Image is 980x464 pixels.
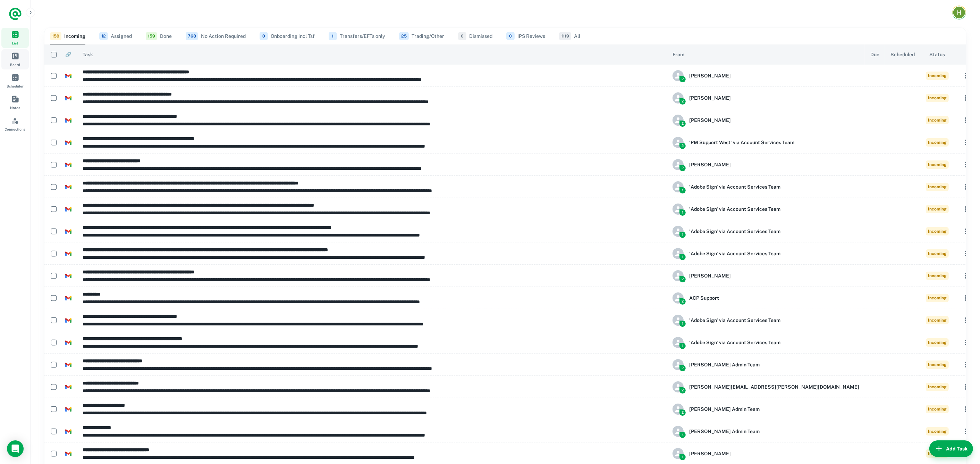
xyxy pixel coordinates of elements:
h6: ACP Support [689,294,719,302]
img: https://app.briefmatic.com/assets/integrations/gmail.png [65,295,71,301]
span: Incoming [926,183,949,191]
img: https://app.briefmatic.com/assets/integrations/gmail.png [65,117,71,124]
span: 2 [679,76,686,82]
span: Task [83,50,93,59]
span: 1 [679,254,686,260]
img: Hoovest Account Services [953,7,965,18]
h6: 'Adobe Sign' via Account Services Team [689,316,780,324]
h6: [PERSON_NAME] [689,116,731,124]
span: Scheduler [7,83,24,89]
span: Incoming [926,116,949,124]
span: 159 [146,32,157,40]
span: 2 [679,276,686,282]
div: Load Chat [7,440,24,457]
span: 2 [679,387,686,393]
h6: [PERSON_NAME] [689,72,731,80]
span: 🔗 [66,50,71,59]
span: 2 [679,298,686,305]
span: Incoming [926,383,949,391]
span: Incoming [926,405,949,413]
span: 0 [260,32,268,40]
button: Onboarding incl Tsf [260,28,315,44]
div: tina.tran@hoovestfi.com [673,381,859,392]
span: 1 [679,209,686,216]
span: Notes [10,105,20,110]
img: https://app.briefmatic.com/assets/integrations/gmail.png [65,140,71,146]
span: Status [930,50,945,59]
button: No Action Required [186,28,246,44]
button: Trading/Other [399,28,444,44]
span: Incoming [926,427,949,436]
span: 2 [679,409,686,416]
span: 159 [50,32,61,40]
img: https://app.briefmatic.com/assets/integrations/gmail.png [65,162,71,168]
div: 'PM Support West' via Account Services Team [673,137,859,148]
img: https://app.briefmatic.com/assets/integrations/gmail.png [65,73,71,79]
button: All [559,28,580,44]
div: Jaideep Singh [673,270,859,281]
span: Incoming [926,205,949,213]
img: https://app.briefmatic.com/assets/integrations/gmail.png [65,184,71,190]
span: Incoming [926,227,949,235]
h6: 'PM Support West' via Account Services Team [689,139,794,146]
span: From [673,50,684,59]
h6: [PERSON_NAME] [689,450,731,457]
div: Jaideep Singh [673,92,859,103]
img: https://app.briefmatic.com/assets/integrations/gmail.png [65,251,71,257]
span: 2 [679,165,686,171]
div: Benjamin Waite Admin Team [673,404,859,415]
span: Due [870,50,879,59]
span: 2 [679,98,686,105]
img: https://app.briefmatic.com/assets/integrations/gmail.png [65,229,71,235]
span: List [12,40,18,46]
span: Incoming [926,72,949,80]
button: IPS Reviews [506,28,545,44]
button: Done [146,28,172,44]
span: Incoming [926,338,949,347]
h6: [PERSON_NAME] [689,161,731,168]
button: Transfers/EFTs only [329,28,385,44]
button: Add Task [929,440,973,457]
h6: [PERSON_NAME][EMAIL_ADDRESS][PERSON_NAME][DOMAIN_NAME] [689,383,859,391]
span: 25 [399,32,409,40]
h6: 'Adobe Sign' via Account Services Team [689,227,780,235]
span: 2 [679,121,686,127]
img: https://app.briefmatic.com/assets/integrations/gmail.png [65,317,71,324]
span: 2 [679,365,686,371]
div: Benjamin Waite Admin Team [673,426,859,437]
button: Incoming [50,28,85,44]
img: https://app.briefmatic.com/assets/integrations/gmail.png [65,95,71,101]
span: Board [10,62,20,67]
button: Assigned [99,28,132,44]
img: https://app.briefmatic.com/assets/integrations/gmail.png [65,362,71,368]
img: https://app.briefmatic.com/assets/integrations/gmail.png [65,406,71,413]
span: 1 [679,187,686,193]
div: Jaideep Singh [673,448,859,459]
h6: [PERSON_NAME] Admin Team [689,361,760,368]
span: 1 [679,454,686,460]
span: 1119 [559,32,571,40]
span: 1 [679,321,686,327]
div: Jaideep Singh [673,115,859,126]
div: 'Adobe Sign' via Account Services Team [673,226,859,237]
span: 0 [458,32,466,40]
span: Incoming [926,160,949,169]
div: Jaideep Singh [673,159,859,170]
h6: 'Adobe Sign' via Account Services Team [689,250,780,257]
span: Incoming [926,316,949,324]
div: 'Adobe Sign' via Account Services Team [673,315,859,326]
img: https://app.briefmatic.com/assets/integrations/gmail.png [65,273,71,279]
button: Dismissed [458,28,492,44]
a: Scheduler [1,71,29,91]
div: Jaideep Singh [673,70,859,81]
div: 'Adobe Sign' via Account Services Team [673,204,859,215]
a: Notes [1,92,29,113]
span: Incoming [926,272,949,280]
span: Incoming [926,94,949,102]
span: 1 [679,232,686,238]
a: List [1,28,29,48]
button: Account button [952,6,966,19]
span: Incoming [926,138,949,147]
span: Incoming [926,294,949,302]
span: Incoming [926,449,949,458]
